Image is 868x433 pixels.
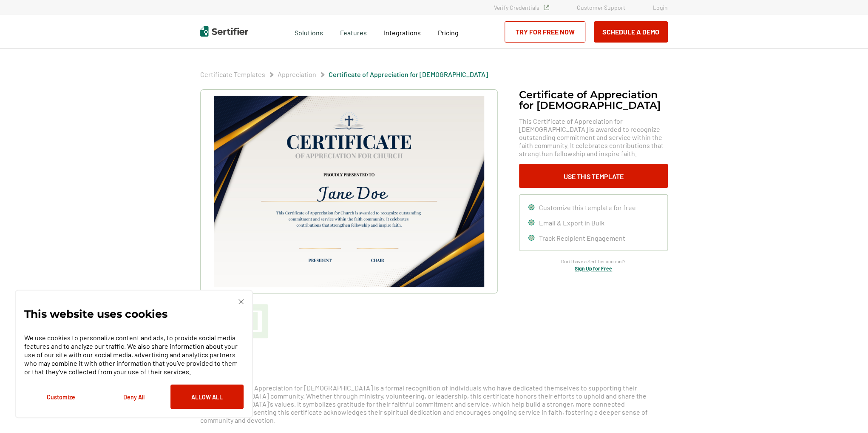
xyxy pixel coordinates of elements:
span: Customize this template for free [539,203,636,211]
span: Appreciation [278,70,316,79]
iframe: Chat Widget [825,392,868,433]
a: Verify Credentials [494,4,549,11]
img: Certificate of Appreciation for Church​ [214,96,484,287]
a: Certificate Templates [200,70,265,78]
img: Verified [544,5,549,10]
span: Integrations [384,28,421,37]
span: Certificate of Appreciation for [DEMOGRAPHIC_DATA]​ [329,70,488,79]
div: Breadcrumb [200,70,488,79]
span: Don’t have a Sertifier account? [561,257,626,265]
button: Schedule a Demo [594,21,668,43]
img: Cookie Popup Close [238,299,244,304]
a: Certificate of Appreciation for [DEMOGRAPHIC_DATA]​ [329,70,488,78]
button: Customize [24,385,97,409]
span: The Certificate of Appreciation for [DEMOGRAPHIC_DATA] is a formal recognition of individuals who... [200,384,648,424]
h1: Certificate of Appreciation for [DEMOGRAPHIC_DATA]​ [519,89,668,111]
a: Sign Up for Free [575,265,612,271]
span: Email & Export in Bulk [539,219,604,227]
span: Certificate Templates [200,70,265,79]
a: Try for Free Now [505,21,585,43]
button: Use This Template [519,164,668,188]
a: Pricing [438,26,459,37]
a: Customer Support [577,4,625,11]
span: Solutions [295,26,323,37]
button: Deny All [97,385,170,409]
p: This website uses cookies [24,310,167,318]
img: Sertifier | Digital Credentialing Platform [200,26,248,37]
span: Track Recipient Engagement [539,234,625,242]
a: Login [653,4,668,11]
button: Allow All [170,385,244,409]
span: Pricing [438,28,459,37]
a: Appreciation [278,70,316,78]
span: Features [340,26,367,37]
a: Integrations [384,26,421,37]
span: This Certificate of Appreciation for [DEMOGRAPHIC_DATA] is awarded to recognize outstanding commi... [519,117,668,157]
p: We use cookies to personalize content and ads, to provide social media features and to analyze ou... [24,333,244,376]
